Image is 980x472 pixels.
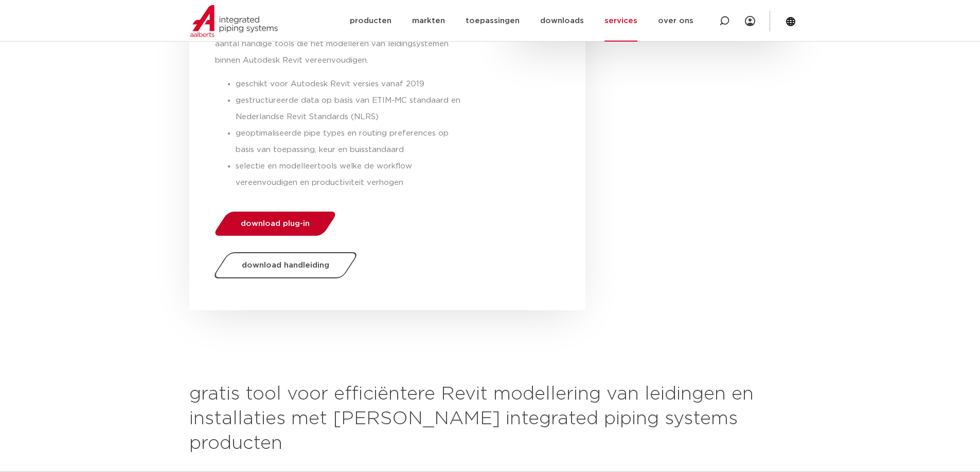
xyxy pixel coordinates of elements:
[189,382,791,456] h2: gratis tool voor efficiëntere Revit modellering van leidingen en installaties met [PERSON_NAME] i...
[236,92,467,125] li: gestructureerde data op basis van ETIM-MC standaard en Nederlandse Revit Standards (NLRS)
[236,158,467,191] li: selectie en modelleertools welke de workflow vereenvoudigen en productiviteit verhogen
[211,252,359,278] a: download handleiding
[212,212,338,236] a: download plug-in
[236,76,467,92] li: geschikt voor Autodesk Revit versies vanaf 2019
[241,220,310,228] span: download plug-in
[236,125,467,158] li: geoptimaliseerde pipe types en routing preferences op basis van toepassing, keur en buisstandaard
[242,261,329,269] span: download handleiding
